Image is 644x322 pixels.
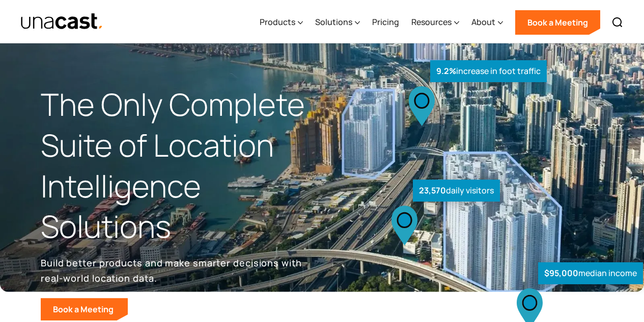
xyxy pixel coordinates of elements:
p: Build better products and make smarter decisions with real-world location data. [41,255,305,286]
div: Solutions [315,16,352,28]
div: Solutions [315,2,360,43]
a: Book a Meeting [515,10,600,35]
div: Products [260,2,303,43]
div: increase in foot traffic [430,60,547,82]
div: Products [260,16,295,28]
img: Search icon [611,16,624,29]
a: Book a Meeting [41,298,128,320]
strong: $95,000 [544,267,578,279]
div: daily visitors [413,180,500,202]
img: Unacast text logo [20,13,103,31]
a: home [20,13,103,31]
div: About [471,2,503,43]
div: Resources [411,16,452,28]
h1: The Only Complete Suite of Location Intelligence Solutions [41,84,322,247]
div: Resources [411,2,459,43]
strong: 23,570 [419,185,446,196]
strong: 9.2% [436,65,456,77]
a: Pricing [372,2,399,43]
div: About [471,16,495,28]
div: median income [538,262,643,284]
